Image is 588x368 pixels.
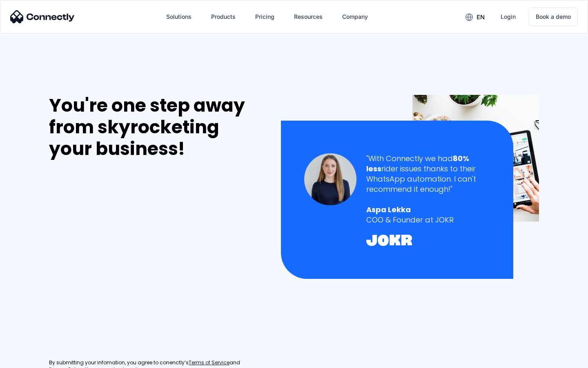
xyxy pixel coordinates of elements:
[255,11,274,22] div: Pricing
[294,11,323,22] div: Resources
[8,354,49,365] aside: Language selected: English
[366,215,490,225] div: COO & Founder at JOKR
[501,11,516,22] div: Login
[494,7,522,27] a: Login
[166,11,192,22] div: Solutions
[366,153,469,174] strong: 80% less
[10,10,75,23] img: Connectly Logo
[49,169,171,350] iframe: Form 0
[366,204,411,215] strong: Aspa Lekka
[49,95,264,159] div: You're one step away from skyrocketing your business!
[189,359,229,366] a: Terms of Service
[529,7,578,26] a: Book a demo
[477,11,485,23] div: en
[211,11,236,22] div: Products
[366,153,490,195] div: "With Connectly we had rider issues thanks to their WhatsApp automation. I can't recommend it eno...
[16,354,49,365] ul: Language list
[249,7,281,27] a: Pricing
[342,11,368,22] div: Company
